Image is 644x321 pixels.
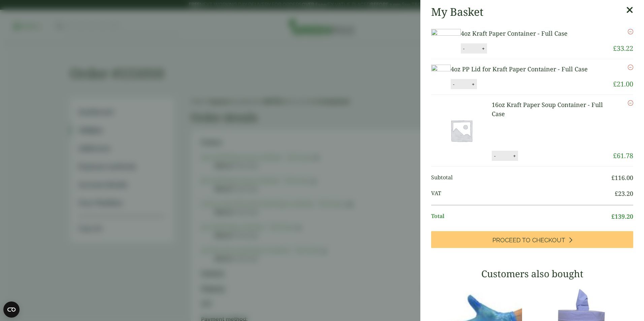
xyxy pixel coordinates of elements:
[613,151,617,160] span: £
[480,46,487,51] button: +
[431,212,611,221] span: Total
[628,65,633,70] a: Remove this item
[615,189,633,198] bdi: 23.20
[613,151,633,160] bdi: 61.78
[611,174,633,182] bdi: 116.00
[615,189,618,198] span: £
[613,79,633,88] bdi: 21.00
[3,301,20,318] button: Open CMP widget
[613,44,633,53] bdi: 33.22
[431,189,615,198] span: VAT
[611,212,633,220] bdi: 139.20
[628,100,633,106] a: Remove this item
[492,153,497,159] button: -
[611,174,615,182] span: £
[431,5,483,18] h2: My Basket
[431,173,611,182] span: Subtotal
[492,101,603,118] a: 16oz Kraft Paper Soup Container - Full Case
[461,29,568,37] a: 4oz Kraft Paper Container - Full Case
[613,79,617,88] span: £
[628,29,633,34] a: Remove this item
[451,81,456,87] button: -
[431,231,633,248] a: Proceed to Checkout
[451,65,588,73] a: 4oz PP Lid for Kraft Paper Container - Full Case
[461,46,466,51] button: -
[613,44,617,53] span: £
[492,237,565,244] span: Proceed to Checkout
[511,153,518,159] button: +
[431,268,633,280] h3: Customers also bought
[470,81,477,87] button: +
[431,100,492,161] img: Placeholder
[611,212,615,220] span: £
